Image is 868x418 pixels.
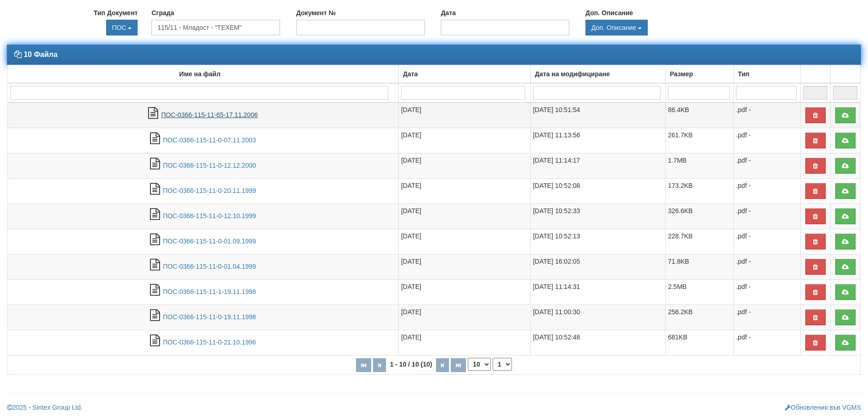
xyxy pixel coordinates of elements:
[800,65,830,84] td: : No sort applied, activate to apply an ascending sort
[785,404,861,411] a: Обновления във VGMS
[441,8,455,17] label: Дата
[586,20,648,35] button: Доп. Описание
[112,24,126,31] span: ПОС
[8,65,399,84] td: Име на файл: No sort applied, activate to apply an ascending sort
[530,153,666,179] td: [DATE] 11:14:17
[530,254,666,280] td: [DATE] 16:02:05
[436,358,449,372] button: Следваща страница
[666,128,734,153] td: 261.7KB
[398,65,530,84] td: Дата: No sort applied, activate to apply an ascending sort
[734,128,801,153] td: .pdf -
[666,102,734,128] td: 86.4KB
[734,153,801,179] td: .pdf -
[163,263,256,270] a: ПОС-0366-115-11-0-01.04.1999
[163,212,256,220] a: ПОС-0366-115-11-0-12.10.1999
[530,65,666,84] td: Дата на модифициране: No sort applied, activate to apply an ascending sort
[530,102,666,128] td: [DATE] 10:51:54
[670,70,693,78] b: Размер
[163,288,256,295] a: ПОС-0366-115-11-1-19.11.1998
[530,128,666,153] td: [DATE] 11:13:56
[586,8,633,17] label: Доп. Описание
[151,20,280,35] input: АС
[94,8,138,17] label: Тип Документ
[163,237,256,245] a: ПОС-0366-115-11-0-01.09.1999
[106,20,138,35] button: ПОС
[738,70,749,78] b: Тип
[8,280,861,305] tr: ПОС-0366-115-11-1-19.11.1998.pdf -
[296,8,336,17] label: Документ №
[163,136,256,144] a: ПОС-0366-115-11-0-07.11.2003
[734,254,801,280] td: .pdf -
[8,254,861,280] tr: ПОС-0366-115-11-0-01.04.1999.pdf -
[8,229,861,254] tr: ПОС-0366-115-11-0-01.09.1999.pdf -
[398,280,530,305] td: [DATE]
[734,65,801,84] td: Тип: No sort applied, activate to apply an ascending sort
[403,70,418,78] b: Дата
[451,358,466,372] button: Последна страница
[161,111,258,119] a: ПОС-0366-115-11-65-17.11.2006
[666,330,734,356] td: 681KB
[592,24,636,31] span: Доп. Описание
[830,65,860,84] td: : No sort applied, activate to apply an ascending sort
[734,305,801,330] td: .pdf -
[8,204,861,229] tr: ПОС-0366-115-11-0-12.10.1999.pdf -
[398,128,530,153] td: [DATE]
[398,153,530,179] td: [DATE]
[398,102,530,128] td: [DATE]
[7,404,83,411] a: 2025 - Sintex Group Ltd.
[8,153,861,179] tr: ПОС-0366-115-11-0-12.12.2000.pdf -
[151,8,174,17] label: Сграда
[734,179,801,204] td: .pdf -
[530,305,666,330] td: [DATE] 11:00:30
[179,70,221,78] b: Име на файл
[666,229,734,254] td: 228.7KB
[734,204,801,229] td: .pdf -
[666,204,734,229] td: 326.6KB
[734,229,801,254] td: .pdf -
[493,358,512,371] select: Страница номер
[8,179,861,204] tr: ПОС-0366-115-11-0-20.11.1999.pdf -
[163,162,256,169] a: ПОС-0366-115-11-0-12.12.2000
[398,204,530,229] td: [DATE]
[468,358,491,371] select: Брой редове на страница
[356,358,371,372] button: Първа страница
[666,65,734,84] td: Размер: No sort applied, activate to apply an ascending sort
[734,330,801,356] td: .pdf -
[163,339,256,346] a: ПОС-0366-115-11-0-21.10.1996
[398,305,530,330] td: [DATE]
[666,153,734,179] td: 1.7MB
[163,313,256,321] a: ПОС-0366-115-11-0-19.11.1998
[23,51,57,58] strong: 10 Файла
[734,280,801,305] td: .pdf -
[530,330,666,356] td: [DATE] 10:52:48
[398,179,530,204] td: [DATE]
[530,204,666,229] td: [DATE] 10:52:33
[586,20,716,35] div: Двоен клик, за изчистване на избраната стойност.
[734,102,801,128] td: .pdf -
[530,179,666,204] td: [DATE] 10:52:08
[8,305,861,330] tr: ПОС-0366-115-11-0-19.11.1998.pdf -
[398,254,530,280] td: [DATE]
[530,280,666,305] td: [DATE] 11:14:31
[666,280,734,305] td: 2.5MB
[8,102,861,128] tr: ПОС-0366-115-11-65-17.11.2006.pdf -
[535,70,610,78] b: Дата на модифициране
[530,229,666,254] td: [DATE] 10:52:13
[666,254,734,280] td: 71.8KB
[7,20,138,35] div: Двоен клик, за изчистване на избраната стойност.
[373,358,386,372] button: Предишна страница
[388,361,435,368] span: 1 - 10 / 10 (10)
[666,305,734,330] td: 256.2KB
[8,330,861,356] tr: ПОС-0366-115-11-0-21.10.1996.pdf -
[666,179,734,204] td: 173.2KB
[398,229,530,254] td: [DATE]
[163,187,256,194] a: ПОС-0366-115-11-0-20.11.1999
[8,128,861,153] tr: ПОС-0366-115-11-0-07.11.2003.pdf -
[398,330,530,356] td: [DATE]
